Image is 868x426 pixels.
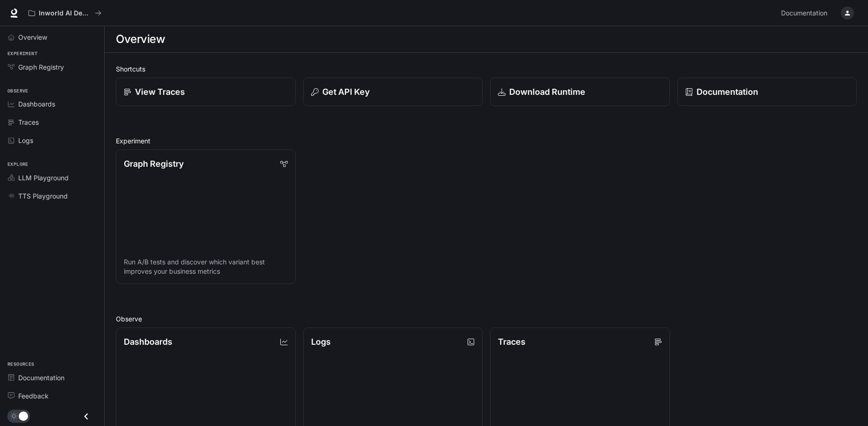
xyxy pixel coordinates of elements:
span: Dashboards [18,99,55,109]
p: Documentation [697,85,758,98]
span: Documentation [781,7,827,19]
p: Get API Key [322,85,370,98]
span: Logs [18,135,33,145]
span: Documentation [18,373,64,383]
p: Inworld AI Demos [39,9,91,17]
a: Feedback [4,388,100,404]
a: View Traces [116,78,296,106]
button: Close drawer [76,407,97,426]
span: Traces [18,117,39,127]
a: Documentation [777,4,834,22]
span: LLM Playground [18,173,69,183]
h2: Experiment [116,136,857,146]
a: Traces [4,114,100,130]
p: Run A/B tests and discover which variant best improves your business metrics [124,257,288,276]
a: Dashboards [4,96,100,112]
a: TTS Playground [4,188,100,204]
a: LLM Playground [4,170,100,186]
span: Graph Registry [18,62,64,72]
p: Dashboards [124,335,172,348]
p: Logs [311,335,331,348]
h1: Overview [116,30,165,49]
p: Traces [498,335,526,348]
a: Logs [4,132,100,149]
h2: Shortcuts [116,64,857,74]
span: TTS Playground [18,191,68,201]
a: Documentation [677,78,857,106]
span: Overview [18,32,47,42]
button: All workspaces [24,4,106,22]
a: Overview [4,29,100,45]
p: Download Runtime [509,85,585,98]
span: Feedback [18,391,49,401]
a: Download Runtime [490,78,670,106]
a: Documentation [4,369,100,386]
button: Get API Key [303,78,483,106]
h2: Observe [116,314,857,324]
a: Graph Registry [4,59,100,75]
span: Dark mode toggle [19,411,28,421]
p: View Traces [135,85,185,98]
a: Graph RegistryRun A/B tests and discover which variant best improves your business metrics [116,149,296,284]
p: Graph Registry [124,157,184,170]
